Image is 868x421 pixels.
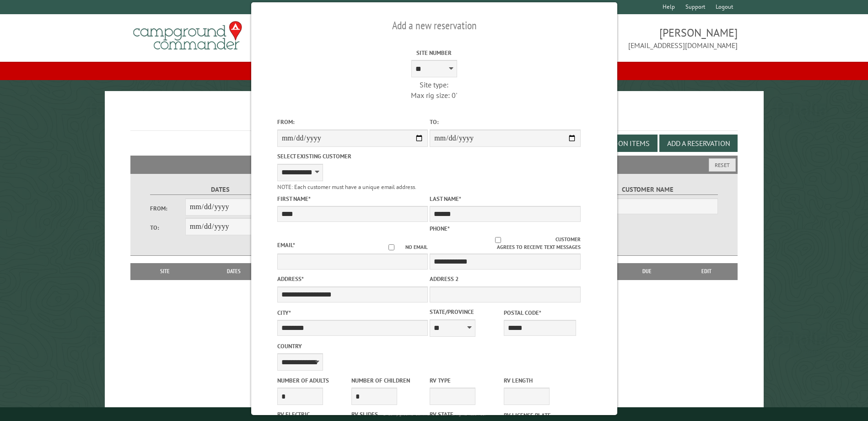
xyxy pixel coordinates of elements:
th: Site [135,263,194,280]
label: To: [430,118,580,126]
button: Add a Reservation [659,135,738,152]
button: Edit Add-on Items [579,135,658,152]
label: Address [277,275,427,283]
button: Reset [709,158,736,172]
label: RV Type [430,376,502,385]
label: No email [377,243,428,251]
small: © Campground Commander LLC. All rights reserved. [383,411,486,417]
div: Max rig size: 0' [359,90,509,100]
div: Site type: [359,80,509,90]
th: Edit [676,263,738,280]
label: Site Number [359,49,509,57]
h2: Filters [130,156,737,173]
label: RV License Plate [504,411,576,420]
input: No email [377,244,405,250]
label: Select existing customer [277,152,427,161]
label: Number of Adults [277,376,349,385]
th: Due [618,263,676,280]
label: RV Electric [277,410,349,419]
label: First Name [277,194,427,203]
label: Dates [150,184,290,195]
h1: Reservations [130,106,737,131]
th: Dates [195,263,273,280]
img: Campground Commander [130,18,245,54]
label: RV Length [504,376,576,385]
label: From: [150,204,185,213]
label: Email [277,241,295,249]
label: Customer agrees to receive text messages [430,236,580,251]
label: Address 2 [430,275,580,283]
label: RV Slides [351,410,423,419]
label: From: [277,118,427,126]
h2: Add a new reservation [277,17,591,34]
label: City [277,308,427,317]
label: State/Province [430,308,502,316]
label: Postal Code [504,308,576,317]
label: Country [277,342,427,351]
label: Phone [430,225,450,232]
label: To: [150,223,185,232]
label: Number of Children [351,376,423,385]
input: Customer agrees to receive text messages [441,237,555,243]
label: Customer Name [578,184,717,195]
small: NOTE: Each customer must have a unique email address. [277,183,416,191]
label: RV State [430,410,502,419]
label: Last Name [430,194,580,203]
